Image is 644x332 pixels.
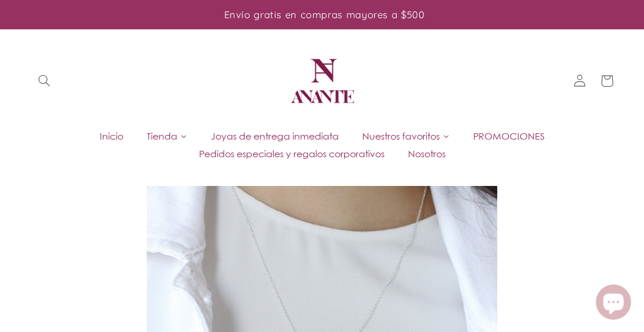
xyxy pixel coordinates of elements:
a: Anante Joyería | Diseño mexicano [282,41,362,121]
a: PROMOCIONES [461,127,557,145]
a: Nuestros favoritos [350,127,461,145]
a: Inicio [88,127,135,145]
span: Nuestros favoritos [362,130,440,143]
span: Envío gratis en compras mayores a $500 [224,8,425,21]
span: Joyas de entrega inmediata [211,130,339,143]
span: Pedidos especiales y regalos corporativos [199,147,385,160]
a: Tienda [135,127,199,145]
summary: Búsqueda [31,67,58,94]
span: PROMOCIONES [473,130,545,143]
inbox-online-store-chat: Chat de la tienda online Shopify [592,284,635,323]
img: Anante Joyería | Diseño mexicano [287,46,358,116]
a: Pedidos especiales y regalos corporativos [187,145,396,162]
span: Tienda [147,130,177,143]
span: Inicio [100,130,123,143]
a: Nosotros [396,145,457,162]
a: Joyas de entrega inmediata [199,127,350,145]
span: Nosotros [408,147,446,160]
